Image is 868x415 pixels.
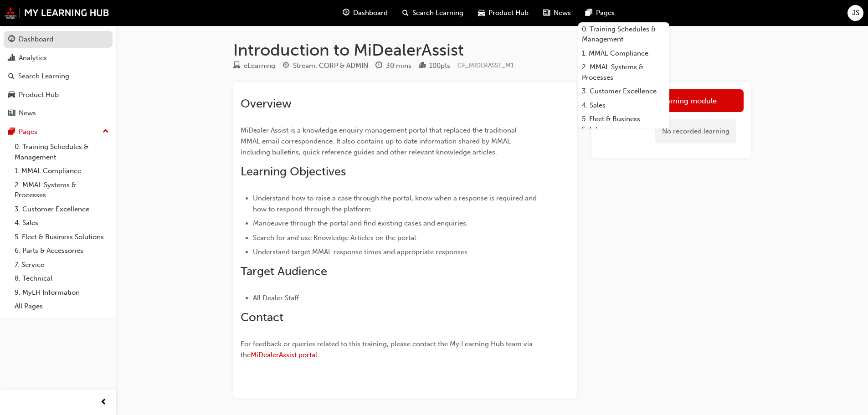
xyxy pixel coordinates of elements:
span: learningResourceType_ELEARNING-icon [233,62,240,70]
a: 6. Parts & Accessories [11,244,113,258]
span: Pages [596,8,615,18]
span: guage-icon [8,36,15,44]
a: 4. Sales [11,216,113,230]
span: pages-icon [8,128,15,136]
span: chart-icon [8,54,15,62]
a: 8. Technical [11,272,113,286]
a: Analytics [4,50,113,67]
span: Target Audience [241,264,327,278]
a: Dashboard [4,31,113,48]
button: Pages [4,123,113,140]
span: Understand how to raise a case through the portal, know when a response is required and how to re... [253,194,539,213]
a: 0. Training Schedules & Management [11,140,113,164]
div: Stream [282,60,368,72]
a: pages-iconPages [578,4,622,22]
a: 9. MyLH Information [11,286,113,300]
span: Learning resource code [457,61,514,69]
a: 7. Service [11,258,113,272]
div: Duration [375,60,411,72]
span: For feedback or queries related to this training, please contact the My Learning Hub team via the [241,340,534,359]
span: . [317,351,319,359]
div: Search Learning [18,71,69,82]
span: clock-icon [375,62,382,70]
a: All Pages [11,299,113,313]
span: up-icon [103,126,109,138]
a: Launch eLearning module [599,89,744,112]
div: Analytics [19,53,47,63]
span: Product Hub [488,8,529,18]
span: Dashboard [353,8,388,18]
button: DashboardAnalyticsSearch LearningProduct HubNews [4,29,113,123]
a: 5. Fleet & Business Solutions [11,230,113,244]
span: News [554,8,571,18]
a: Search Learning [4,68,113,85]
a: MiDealerAssist portal [251,351,317,359]
span: MiDealer Assist is a knowledge enquiry management portal that replaced the traditional MMAL email... [241,126,519,156]
a: 3. Customer Excellence [578,84,669,98]
span: car-icon [478,7,485,19]
div: 30 mins [386,61,411,71]
a: 1. MMAL Compliance [578,46,669,61]
a: news-iconNews [536,4,578,22]
div: Pages [19,127,37,137]
a: guage-iconDashboard [335,4,395,22]
div: No recorded learning [655,119,736,143]
h1: Introduction to MiDealerAssist [233,40,751,60]
span: podium-icon [419,62,426,70]
span: Manoeuvre through the portal and find existing cases and enquiries. [253,219,468,227]
div: eLearning [244,61,275,71]
div: Points [419,60,450,72]
a: 4. Sales [578,98,669,113]
button: JS [847,5,863,21]
img: mmal [5,7,109,19]
a: search-iconSearch Learning [395,4,471,22]
span: All Dealer Staff [253,294,299,302]
a: 2. MMAL Systems & Processes [11,178,113,202]
a: 3. Customer Excellence [11,202,113,216]
span: Search for and use Knowledge Articles on the portal. [253,234,418,242]
span: news-icon [8,109,15,118]
span: prev-icon [100,397,107,408]
a: News [4,105,113,122]
span: search-icon [402,7,409,19]
a: 0. Training Schedules & Management [578,22,669,46]
span: guage-icon [343,7,349,19]
div: News [19,108,36,118]
span: news-icon [543,7,550,19]
span: car-icon [8,91,15,99]
a: car-iconProduct Hub [471,4,536,22]
span: pages-icon [586,7,592,19]
div: Product Hub [19,90,59,100]
span: Learning Objectives [241,164,346,179]
span: Search Learning [412,8,463,18]
span: Understand target MMAL response times and appropriate responses. [253,248,469,256]
span: search-icon [8,72,15,81]
div: 100 pts [429,61,450,71]
span: Contact [241,310,283,324]
div: Stream: CORP & ADMIN [293,61,368,71]
span: JS [852,8,859,18]
span: Overview [241,97,292,111]
a: 1. MMAL Compliance [11,164,113,178]
span: target-icon [282,62,289,70]
a: 5. Fleet & Business Solutions [578,112,669,136]
div: Type [233,60,275,72]
a: 2. MMAL Systems & Processes [578,60,669,84]
a: Product Hub [4,87,113,103]
div: Dashboard [19,34,53,45]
